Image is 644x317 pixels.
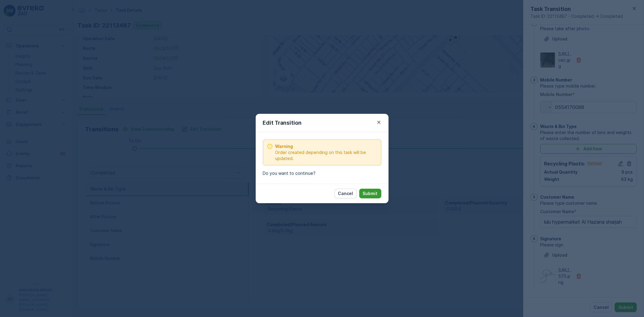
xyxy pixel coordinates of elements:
button: Cancel [335,189,357,198]
button: Submit [359,189,381,198]
p: Do you want to continue? [263,170,381,176]
p: Edit Transition [263,119,302,127]
span: Order created depending on this task will be updated. [275,149,377,162]
span: Warning [275,143,377,149]
p: Submit [363,191,378,197]
p: Cancel [338,191,353,197]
